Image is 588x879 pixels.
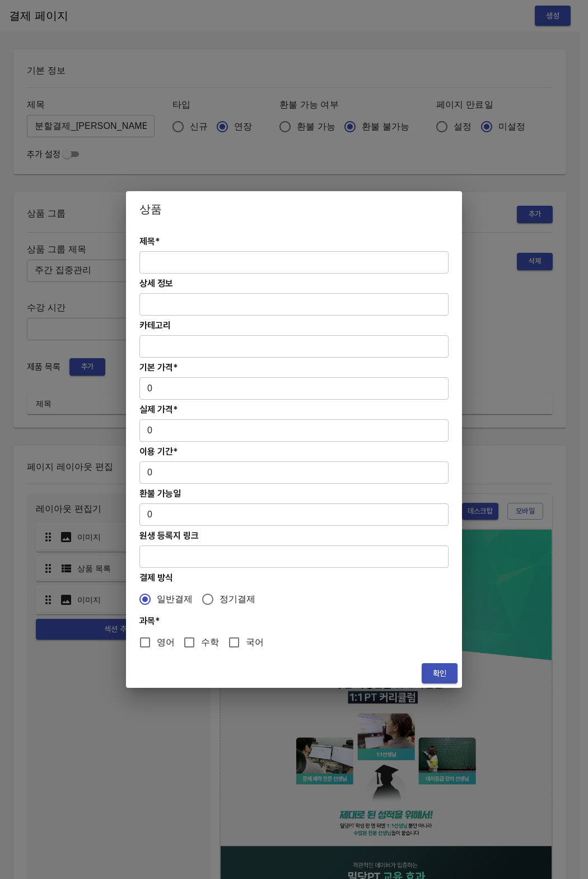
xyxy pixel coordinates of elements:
h4: 기본 가격* [139,362,449,373]
h4: 실제 가격* [139,404,449,415]
span: 확인 [431,667,449,681]
button: 확인 [422,663,458,684]
span: 영어 [157,636,175,649]
span: 수학 [201,636,219,649]
h4: 이용 기간* [139,446,449,457]
h4: 카테고리 [139,320,449,331]
span: 정기결제 [220,593,256,606]
span: 국어 [246,636,264,649]
h2: 상품 [139,200,449,218]
h4: 결제 방식 [139,572,449,583]
span: 일반결제 [157,593,193,606]
h4: 환불 가능일 [139,488,449,499]
h4: 상세 정보 [139,278,449,289]
h4: 원생 등록지 링크 [139,530,449,541]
